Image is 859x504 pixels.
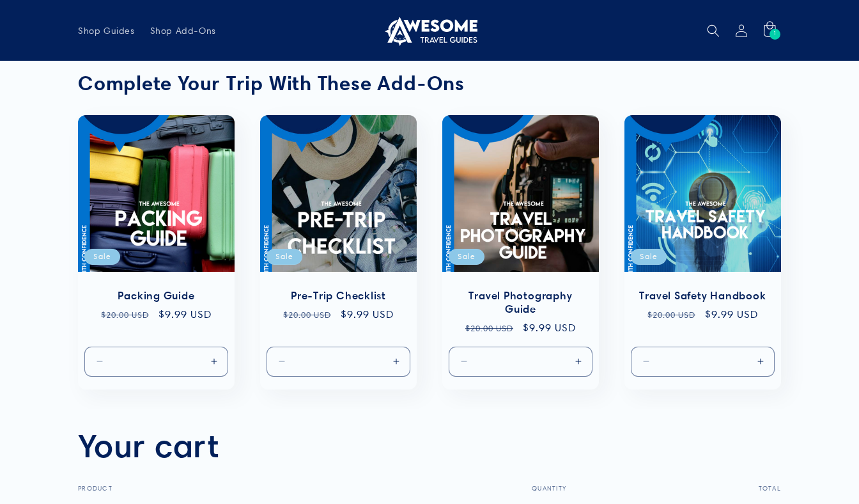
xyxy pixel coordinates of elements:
a: Travel Safety Handbook [637,289,768,303]
a: Travel Photography Guide [455,289,586,316]
h1: Your cart [78,425,219,466]
a: Shop Add-Ons [143,17,224,44]
a: Shop Guides [70,17,143,44]
span: 1 [773,29,777,40]
span: Shop Guides [78,25,135,36]
a: Pre-Trip Checklist [273,289,404,303]
ul: Slider [78,115,781,390]
strong: Complete Your Trip With These Add-Ons [78,71,465,95]
input: Quantity for Default Title [500,346,542,376]
img: Awesome Travel Guides [382,15,477,46]
input: Quantity for Default Title [136,346,178,376]
a: Packing Guide [91,289,222,303]
input: Quantity for Default Title [318,346,360,376]
summary: Search [699,17,727,45]
span: Shop Add-Ons [150,25,216,36]
a: Awesome Travel Guides [377,10,483,51]
input: Quantity for Default Title [683,346,724,376]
